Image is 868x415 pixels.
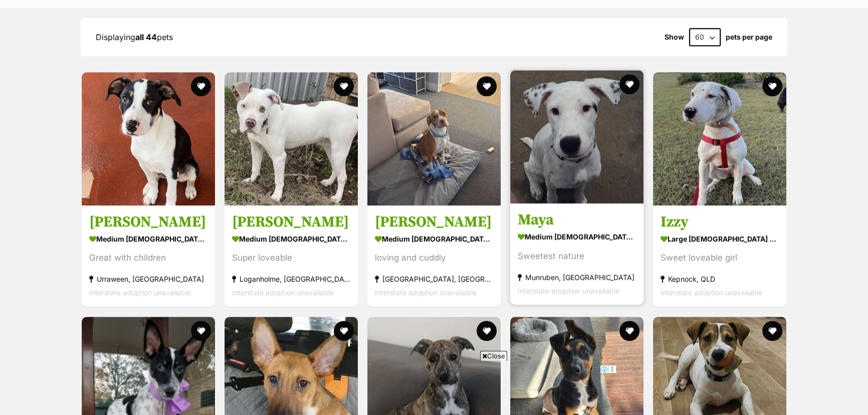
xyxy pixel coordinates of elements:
div: Urraween, [GEOGRAPHIC_DATA] [89,273,207,286]
button: favourite [762,321,782,341]
div: [GEOGRAPHIC_DATA], [GEOGRAPHIC_DATA] [375,273,493,286]
span: Displaying pets [96,32,173,42]
button: favourite [619,321,639,341]
h3: Izzy [661,213,779,232]
span: Close [480,351,507,361]
span: Show [665,33,684,41]
img: Thea Queen [225,72,358,205]
a: Maya medium [DEMOGRAPHIC_DATA] Dog Sweetest nature Munruben, [GEOGRAPHIC_DATA] Interstate adoptio... [510,203,643,305]
h3: Maya [518,211,636,230]
button: favourite [619,74,639,94]
span: Interstate adoption unavailable [375,289,477,297]
button: favourite [477,76,497,96]
img: Izzy [653,72,786,205]
label: pets per page [726,33,772,41]
div: medium [DEMOGRAPHIC_DATA] Dog [375,232,493,247]
h3: [PERSON_NAME] [232,213,350,232]
span: Interstate adoption unavailable [518,287,619,295]
button: favourite [334,76,354,96]
div: Sweetest nature [518,250,636,263]
span: Interstate adoption unavailable [232,289,334,297]
div: Sweet loveable girl [661,252,779,265]
span: Interstate adoption unavailable [89,289,191,297]
button: favourite [191,76,211,96]
img: Rocco [367,72,501,205]
div: medium [DEMOGRAPHIC_DATA] Dog [518,230,636,245]
button: favourite [191,321,211,341]
a: Izzy large [DEMOGRAPHIC_DATA] Dog Sweet loveable girl Kepnock, QLD Interstate adoption unavailabl... [653,205,786,307]
div: Great with children [89,252,207,265]
h3: [PERSON_NAME] [375,213,493,232]
a: [PERSON_NAME] medium [DEMOGRAPHIC_DATA] Dog Great with children Urraween, [GEOGRAPHIC_DATA] Inter... [82,205,215,307]
strong: all 44 [135,32,157,42]
div: Kepnock, QLD [661,273,779,286]
h3: [PERSON_NAME] [89,213,207,232]
div: large [DEMOGRAPHIC_DATA] Dog [661,232,779,247]
span: Interstate adoption unavailable [661,289,762,297]
div: loving and cuddly [375,252,493,265]
a: [PERSON_NAME] medium [DEMOGRAPHIC_DATA] Dog Super loveable Loganholme, [GEOGRAPHIC_DATA] Intersta... [225,205,358,307]
a: [PERSON_NAME] medium [DEMOGRAPHIC_DATA] Dog loving and cuddly [GEOGRAPHIC_DATA], [GEOGRAPHIC_DATA... [367,205,501,307]
div: Munruben, [GEOGRAPHIC_DATA] [518,271,636,284]
div: Super loveable [232,252,350,265]
button: favourite [762,76,782,96]
img: Maya [510,70,643,203]
button: favourite [334,321,354,341]
div: medium [DEMOGRAPHIC_DATA] Dog [232,232,350,247]
div: medium [DEMOGRAPHIC_DATA] Dog [89,232,207,247]
iframe: Advertisement [252,365,616,410]
div: Loganholme, [GEOGRAPHIC_DATA] [232,273,350,286]
img: Odie [82,72,215,205]
button: favourite [477,321,497,341]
